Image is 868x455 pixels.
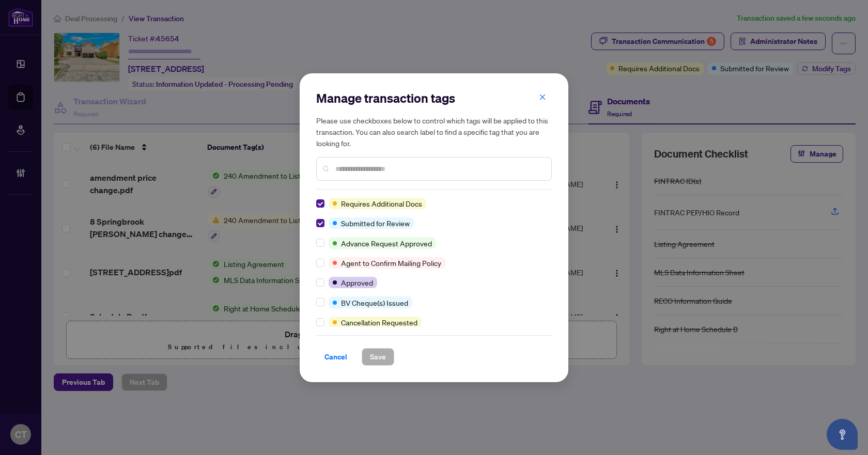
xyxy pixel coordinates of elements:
span: close [539,93,546,101]
span: Agent to Confirm Mailing Policy [341,257,441,269]
span: Requires Additional Docs [341,198,422,209]
span: Advance Request Approved [341,238,432,249]
span: Approved [341,277,373,288]
h5: Please use checkboxes below to control which tags will be applied to this transaction. You can al... [316,115,552,149]
span: BV Cheque(s) Issued [341,297,408,308]
span: Submitted for Review [341,217,410,229]
button: Save [362,348,394,366]
span: Cancel [324,349,347,365]
h2: Manage transaction tags [316,90,552,106]
button: Cancel [316,348,355,366]
button: Open asap [827,419,858,450]
span: Cancellation Requested [341,317,417,328]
